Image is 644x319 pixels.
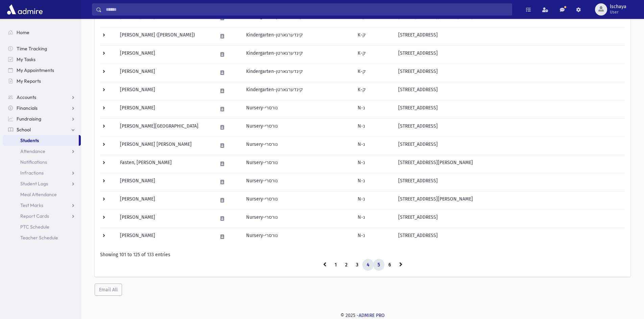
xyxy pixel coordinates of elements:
[3,113,81,124] a: Fundraising
[242,63,353,82] td: Kindergarten-קינדערגארטן
[20,191,57,197] span: Meal Attendance
[3,103,81,113] a: Financials
[17,78,41,84] span: My Reports
[354,136,394,155] td: N-נ
[116,45,213,63] td: [PERSON_NAME]
[394,45,625,63] td: [STREET_ADDRESS]
[3,92,81,103] a: Accounts
[116,82,213,100] td: [PERSON_NAME]
[359,313,385,318] a: ADMIRE PRO
[394,27,625,45] td: [STREET_ADDRESS]
[116,173,213,191] td: [PERSON_NAME]
[242,191,353,209] td: Nursery-נורסרי
[330,259,341,271] a: 1
[354,191,394,209] td: N-נ
[242,155,353,173] td: Nursery-נורסרי
[102,3,512,16] input: Search
[394,228,625,246] td: [STREET_ADDRESS]
[394,209,625,228] td: [STREET_ADDRESS]
[3,157,81,167] a: Notifications
[3,178,81,189] a: Student Logs
[3,135,79,146] a: Students
[394,136,625,155] td: [STREET_ADDRESS]
[394,82,625,100] td: [STREET_ADDRESS]
[352,259,363,271] a: 3
[384,259,395,271] a: 6
[354,27,394,45] td: K-ק
[354,228,394,246] td: N-נ
[92,312,633,319] div: © 2025 -
[17,67,54,73] span: My Appointments
[3,43,81,54] a: Time Tracking
[20,170,44,176] span: Infractions
[3,146,81,157] a: Attendance
[116,63,213,82] td: [PERSON_NAME]
[116,191,213,209] td: [PERSON_NAME]
[20,137,39,143] span: Students
[3,54,81,65] a: My Tasks
[116,228,213,246] td: [PERSON_NAME]
[354,45,394,63] td: K-ק
[20,224,49,230] span: PTC Schedule
[354,118,394,136] td: N-נ
[394,155,625,173] td: [STREET_ADDRESS][PERSON_NAME]
[17,116,41,122] span: Fundraising
[242,100,353,118] td: Nursery-נורסרי
[610,9,626,15] span: User
[116,209,213,228] td: [PERSON_NAME]
[20,235,58,241] span: Teacher Schedule
[17,127,31,133] span: School
[3,76,81,86] a: My Reports
[610,4,626,9] span: lschaya
[3,200,81,211] a: Test Marks
[3,167,81,178] a: Infractions
[242,45,353,63] td: Kindergarten-קינדערגארטן
[3,124,81,135] a: School
[354,63,394,82] td: K-ק
[17,105,38,111] span: Financials
[116,136,213,155] td: [PERSON_NAME] [PERSON_NAME]
[394,191,625,209] td: [STREET_ADDRESS][PERSON_NAME]
[354,100,394,118] td: N-נ
[5,3,44,16] img: AdmirePro
[394,118,625,136] td: [STREET_ADDRESS]
[3,189,81,200] a: Meal Attendance
[116,100,213,118] td: [PERSON_NAME]
[17,56,35,62] span: My Tasks
[20,202,43,208] span: Test Marks
[20,148,45,154] span: Attendance
[20,213,49,219] span: Report Cards
[242,27,353,45] td: Kindergarten-קינדערגארטן
[242,118,353,136] td: Nursery-נורסרי
[354,209,394,228] td: N-נ
[394,100,625,118] td: [STREET_ADDRESS]
[17,46,47,52] span: Time Tracking
[20,181,48,187] span: Student Logs
[116,118,213,136] td: [PERSON_NAME][GEOGRAPHIC_DATA]
[100,251,625,258] div: Showing 101 to 125 of 133 entries
[3,27,81,38] a: Home
[3,221,81,232] a: PTC Schedule
[354,155,394,173] td: N-נ
[394,173,625,191] td: [STREET_ADDRESS]
[116,27,213,45] td: [PERSON_NAME] ([PERSON_NAME])
[17,94,36,100] span: Accounts
[242,82,353,100] td: Kindergarten-קינדערגארטן
[242,209,353,228] td: Nursery-נורסרי
[3,65,81,76] a: My Appointments
[3,232,81,243] a: Teacher Schedule
[242,228,353,246] td: Nursery-נורסרי
[242,136,353,155] td: Nursery-נורסרי
[394,63,625,82] td: [STREET_ADDRESS]
[20,159,47,165] span: Notifications
[362,259,374,271] a: 4
[373,259,384,271] a: 5
[341,259,352,271] a: 2
[95,284,122,296] button: Email All
[354,82,394,100] td: K-ק
[3,211,81,221] a: Report Cards
[17,29,29,35] span: Home
[354,173,394,191] td: N-נ
[242,173,353,191] td: Nursery-נורסרי
[116,155,213,173] td: Fasten, [PERSON_NAME]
